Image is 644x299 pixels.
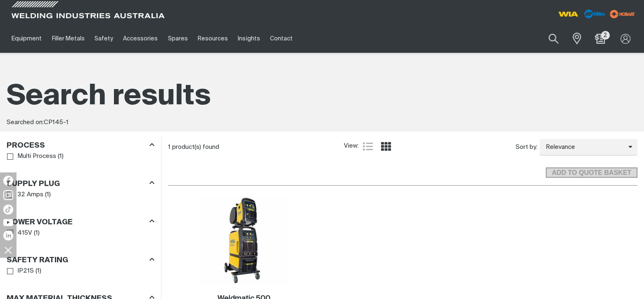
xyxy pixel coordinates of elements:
section: Add to cart control [168,158,637,181]
span: ( 1 ) [58,152,64,161]
h3: Process [7,141,45,151]
div: Searched on: [7,118,637,127]
a: Contact [265,24,298,53]
h3: Safety Rating [7,256,68,265]
a: List view [363,141,373,151]
span: ( 1 ) [36,266,41,276]
span: IP21S [17,266,34,276]
img: LinkedIn [3,231,13,240]
a: Resources [193,24,233,53]
span: Relevance [540,143,628,152]
a: Spares [163,24,193,53]
span: ( 1 ) [34,228,40,238]
div: Process [7,140,154,151]
span: ADD TO QUOTE BASKET [547,167,637,178]
span: Sort by: [516,143,537,152]
a: Insights [233,24,265,53]
img: hide socials [1,243,15,257]
a: Accessories [118,24,163,53]
a: 32 Amps [7,189,43,200]
span: ( 1 ) [45,190,51,200]
img: Facebook [3,176,13,186]
input: Product name or item number... [529,29,567,48]
h3: Supply Plug [7,179,60,189]
a: Equipment [7,24,47,53]
nav: Main [7,24,480,53]
img: miller [607,8,637,20]
span: View: [344,141,359,151]
ul: Process [7,151,154,162]
div: Supply Plug [7,178,154,189]
section: Product list controls [168,137,637,158]
span: CP145-1 [44,119,69,125]
h3: Power Voltage [7,218,73,227]
button: Search products [540,29,568,48]
a: Filler Metals [47,24,89,53]
img: Instagram [3,190,13,200]
ul: Supply Plug [7,189,154,200]
a: 415V [7,228,32,239]
span: Multi Process [17,152,56,161]
div: Power Voltage [7,216,154,227]
span: 415V [17,228,32,238]
a: IP21S [7,266,34,277]
div: 1 [168,143,344,151]
ul: Safety Rating [7,266,154,277]
img: Weldmatic 500 [199,196,288,285]
h1: Search results [7,78,637,115]
a: Multi Process [7,151,56,162]
span: 32 Amps [17,190,43,200]
img: YouTube [3,219,13,226]
button: Add selected products to the shopping cart [546,167,637,178]
img: TikTok [3,205,13,214]
ul: Power Voltage [7,228,154,239]
span: product(s) found [172,144,219,150]
a: Safety [90,24,118,53]
div: Safety Rating [7,254,154,266]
